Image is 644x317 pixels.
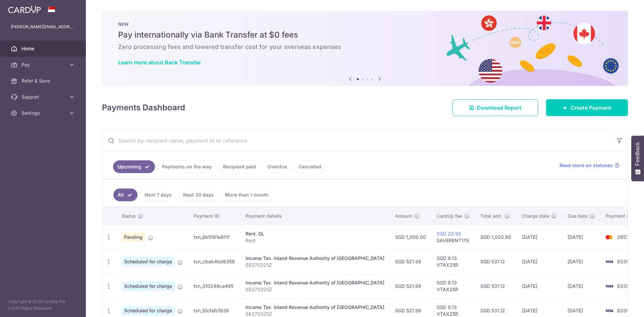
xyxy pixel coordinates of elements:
[246,304,384,311] div: Income Tax. Inland Revenue Authority of [GEOGRAPHIC_DATA]
[21,45,66,52] span: Home
[246,286,384,293] p: S8270325Z
[437,213,462,219] span: CardUp fee
[562,274,600,298] td: [DATE]
[118,21,612,27] p: NEW
[562,225,600,249] td: [DATE]
[617,283,629,289] span: 8339
[246,262,384,268] p: S8270325Z
[568,213,588,219] span: Due date
[294,160,326,173] a: Cancelled
[617,234,629,240] span: 2853
[475,249,517,274] td: SGD 531.12
[121,232,145,242] span: Pending
[140,189,176,201] a: Next 7 days
[118,43,612,51] h6: Zero processing fees and lowered transfer cost for your overseas expenses
[517,274,562,298] td: [DATE]
[246,230,384,237] div: Rent. GL
[602,233,616,241] img: Bank Card
[522,213,549,219] span: Charge date
[617,259,629,264] span: 8339
[121,213,136,219] span: Status
[395,213,412,219] span: Amount
[113,189,138,201] a: All
[102,130,611,151] input: Search by recipient name, payment id or reference
[102,11,628,86] img: Bank transfer banner
[390,274,431,298] td: SGD 521.99
[635,142,641,166] span: Feedback
[431,225,475,249] td: SAVERENT179
[240,207,390,225] th: Payment details
[179,189,218,201] a: Next 30 days
[221,189,273,201] a: More than 1 month
[118,59,201,66] a: Learn more about Bank Transfer
[188,225,240,249] td: txn_8b5181e811f
[475,225,517,249] td: SGD 1,020.90
[390,249,431,274] td: SGD 521.99
[246,237,384,244] p: Rent
[475,274,517,298] td: SGD 531.12
[431,249,475,274] td: SGD 9.13 VTAX25R
[118,30,612,40] h5: Pay internationally via Bank Transfer at $0 fees
[219,160,260,173] a: Recipient paid
[477,104,522,112] span: Download Report
[188,274,240,298] td: txn_310248ca495
[8,5,41,13] img: CardUp
[21,61,66,68] span: Pay
[517,249,562,274] td: [DATE]
[188,207,240,225] th: Payment ID
[452,99,538,116] a: Download Report
[11,23,75,30] p: [PERSON_NAME][EMAIL_ADDRESS][DOMAIN_NAME]
[121,306,175,315] span: Scheduled for charge
[21,94,66,100] span: Support
[602,282,616,290] img: Bank Card
[121,281,175,291] span: Scheduled for charge
[562,249,600,274] td: [DATE]
[21,77,66,84] span: Refer & Save
[188,249,240,274] td: txn_cbeb4b06358
[631,136,644,181] button: Feedback - Show survey
[21,110,66,116] span: Settings
[246,279,384,286] div: Income Tax. Inland Revenue Authority of [GEOGRAPHIC_DATA]
[617,308,629,313] span: 8339
[559,162,620,169] a: Read more on statuses
[246,255,384,262] div: Income Tax. Inland Revenue Authority of [GEOGRAPHIC_DATA]
[158,160,216,173] a: Payments on the way
[431,274,475,298] td: SGD 9.13 VTAX25R
[437,231,461,236] a: SGD 20.90
[517,225,562,249] td: [DATE]
[113,160,155,173] a: Upcoming
[602,307,616,315] img: Bank Card
[263,160,291,173] a: Overdue
[390,225,431,249] td: SGD 1,000.00
[480,213,502,219] span: Total amt.
[559,162,613,169] span: Read more on statuses
[102,102,185,114] h4: Payments Dashboard
[121,257,175,266] span: Scheduled for charge
[602,258,616,266] img: Bank Card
